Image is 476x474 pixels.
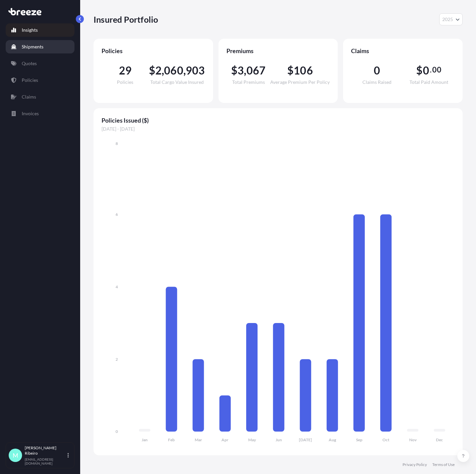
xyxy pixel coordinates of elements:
span: 903 [186,65,205,76]
tspan: 2 [116,357,118,362]
span: 067 [247,65,266,76]
tspan: Jan [142,437,148,442]
a: Shipments [6,40,74,53]
a: Terms of Use [432,462,455,467]
tspan: Apr [221,437,228,442]
p: Quotes [22,60,37,67]
span: Policies [102,47,205,55]
tspan: 4 [116,284,118,289]
p: Insured Portfolio [94,14,158,25]
span: Policies Issued ($) [102,116,455,124]
span: . [430,67,432,72]
p: Policies [22,77,38,84]
span: 2025 [442,16,453,23]
span: 106 [294,65,313,76]
a: Privacy Policy [403,462,427,467]
span: 2 [155,65,162,76]
tspan: 8 [116,141,118,146]
tspan: Nov [409,437,417,442]
button: Year Selector [439,13,463,25]
tspan: Mar [195,437,202,442]
span: , [162,65,164,76]
tspan: [DATE] [299,437,312,442]
span: Claims Raised [362,80,391,85]
a: Claims [6,90,74,104]
span: Total Cargo Value Insured [150,80,204,85]
tspan: Aug [329,437,336,442]
a: Insights [6,23,74,37]
a: Quotes [6,57,74,70]
span: 060 [164,65,183,76]
tspan: 0 [116,429,118,434]
tspan: Sep [356,437,362,442]
tspan: Feb [168,437,175,442]
p: [PERSON_NAME] Ribeiro [25,445,66,456]
tspan: Dec [436,437,443,442]
span: 0 [374,65,380,76]
span: $ [231,65,237,76]
a: Invoices [6,107,74,120]
p: [EMAIL_ADDRESS][DOMAIN_NAME] [25,457,66,465]
p: Shipments [22,43,43,50]
span: $ [287,65,294,76]
span: Claims [351,47,455,55]
a: Policies [6,73,74,87]
span: [DATE] - [DATE] [102,126,455,132]
tspan: Jun [276,437,282,442]
span: 00 [432,67,441,72]
span: $ [416,65,423,76]
tspan: May [248,437,256,442]
p: Claims [22,94,36,100]
span: Policies [117,80,133,85]
span: 3 [237,65,244,76]
tspan: Oct [382,437,389,442]
span: , [183,65,186,76]
span: Total Premiums [232,80,265,85]
p: Invoices [22,110,39,117]
span: M [13,452,18,459]
span: , [244,65,246,76]
tspan: 6 [116,212,118,217]
p: Insights [22,27,38,33]
span: 0 [423,65,429,76]
span: Premiums [226,47,330,55]
span: Total Paid Amount [410,80,448,85]
span: $ [149,65,155,76]
span: 29 [119,65,132,76]
span: Average Premium Per Policy [270,80,330,85]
